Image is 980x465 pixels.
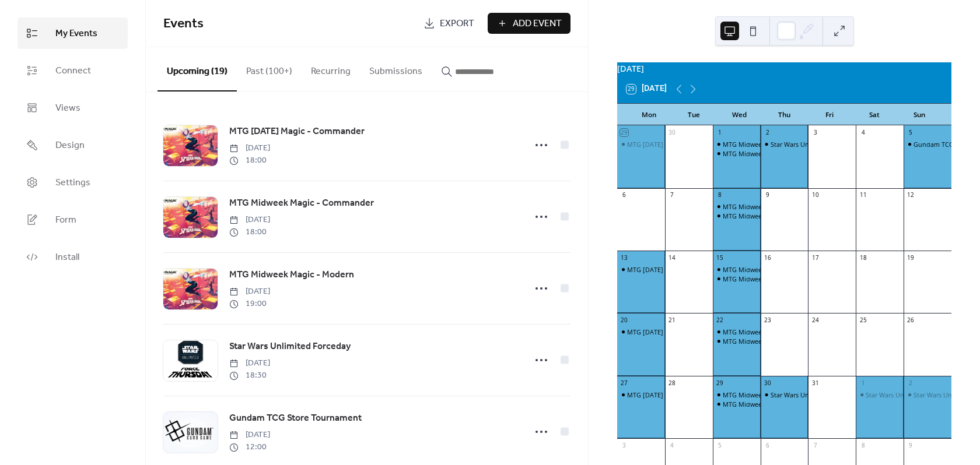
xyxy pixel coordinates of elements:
[620,316,628,325] div: 20
[302,47,360,90] button: Recurring
[811,316,820,325] div: 24
[620,379,628,387] div: 27
[723,202,827,211] div: MTG Midweek Magic - Commander
[620,442,628,450] div: 3
[859,442,867,450] div: 8
[17,204,128,235] a: Form
[229,411,362,425] span: Gundam TCG Store Tournament
[716,379,724,387] div: 29
[764,129,772,137] div: 2
[811,442,820,450] div: 7
[617,140,665,149] div: MTG Monday Magic - Commander
[761,390,808,399] div: Star Wars Unlimited: Secrets of Power Prerelease
[229,369,270,382] span: 18:30
[440,17,474,31] span: Export
[229,267,354,283] a: MTG Midweek Magic - Modern
[17,167,128,198] a: Settings
[907,129,915,137] div: 5
[713,400,761,408] div: MTG Midweek Magic - Modern
[762,104,807,126] div: Thu
[415,13,483,34] a: Export
[617,390,665,399] div: MTG Monday Magic - Commander
[907,253,915,262] div: 19
[229,226,270,238] span: 18:00
[716,442,724,450] div: 5
[17,241,128,273] a: Install
[668,253,676,262] div: 14
[55,251,79,265] span: Install
[904,390,951,399] div: Star Wars Unlimited: Secrets of Power Prerelease
[713,337,761,346] div: MTG Midweek Magic - Pauper
[717,104,762,126] div: Wed
[764,379,772,387] div: 30
[229,196,374,210] span: MTG Midweek Magic - Commander
[229,441,270,453] span: 12:00
[617,327,665,336] div: MTG Monday Magic - Commander
[620,129,628,137] div: 29
[907,316,915,325] div: 26
[713,274,761,283] div: MTG Midweek Magic - Modern
[764,191,772,199] div: 9
[764,316,772,325] div: 23
[907,191,915,199] div: 12
[713,140,761,149] div: MTG Midweek Magic - Commander
[668,316,676,325] div: 21
[360,47,432,90] button: Submissions
[811,379,820,387] div: 31
[713,212,761,220] div: MTG Midweek Magic - Pauper
[859,379,867,387] div: 1
[897,104,942,126] div: Sun
[764,442,772,450] div: 6
[229,298,270,310] span: 19:00
[856,390,904,399] div: Star Wars Unlimited: Secrets of Power Prerelease
[716,129,724,137] div: 1
[671,104,716,126] div: Tue
[761,140,808,149] div: Star Wars Unlimited Forceday
[55,101,80,115] span: Views
[622,82,671,97] button: 29[DATE]
[237,47,302,90] button: Past (100+)
[811,253,820,262] div: 17
[713,265,761,274] div: MTG Midweek Magic - Commander
[811,191,820,199] div: 10
[55,213,76,227] span: Form
[907,379,915,387] div: 2
[229,340,351,354] span: Star Wars Unlimited Forceday
[620,253,628,262] div: 13
[17,92,128,124] a: Views
[229,268,354,282] span: MTG Midweek Magic - Modern
[904,140,951,149] div: Gundam TCG Store Tournament
[17,17,128,49] a: My Events
[626,104,671,126] div: Mon
[229,214,270,226] span: [DATE]
[723,390,827,399] div: MTG Midweek Magic - Commander
[852,104,897,126] div: Sat
[811,129,820,137] div: 3
[668,129,676,137] div: 30
[723,337,811,346] div: MTG Midweek Magic - Pauper
[229,339,351,354] a: Star Wars Unlimited Forceday
[229,411,362,426] a: Gundam TCG Store Tournament
[617,62,951,75] div: [DATE]
[229,196,374,211] a: MTG Midweek Magic - Commander
[859,316,867,325] div: 25
[163,11,204,37] span: Events
[627,140,725,149] div: MTG [DATE] Magic - Commander
[716,191,724,199] div: 8
[627,265,725,274] div: MTG [DATE] Magic - Commander
[713,390,761,399] div: MTG Midweek Magic - Commander
[55,64,91,78] span: Connect
[771,140,859,149] div: Star Wars Unlimited Forceday
[723,327,827,336] div: MTG Midweek Magic - Commander
[627,327,725,336] div: MTG [DATE] Magic - Commander
[859,191,867,199] div: 11
[771,390,916,399] div: Star Wars Unlimited: Secrets of Power Prerelease
[55,176,90,190] span: Settings
[723,149,814,158] div: MTG Midweek Magic - Modern
[668,191,676,199] div: 7
[229,125,365,139] span: MTG [DATE] Magic - Commander
[620,191,628,199] div: 6
[17,55,128,86] a: Connect
[229,286,270,298] span: [DATE]
[723,274,814,283] div: MTG Midweek Magic - Modern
